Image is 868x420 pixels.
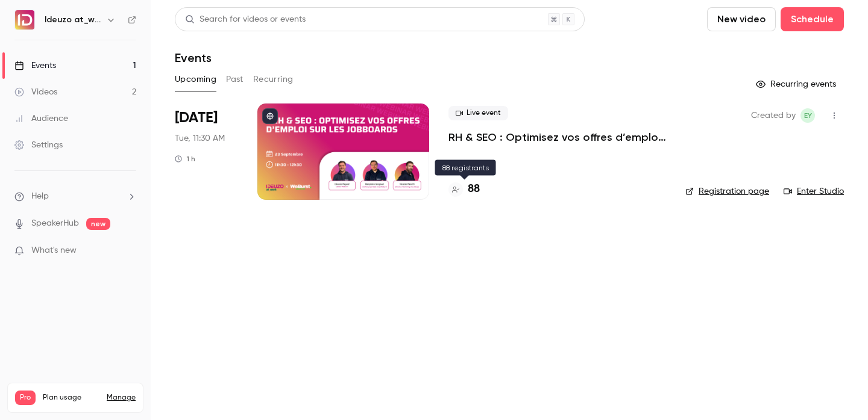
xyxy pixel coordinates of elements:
a: RH & SEO : Optimisez vos offres d’emploi sur les jobboards [448,130,666,144]
div: Audience [14,113,68,125]
span: What's new [31,244,77,257]
span: Plan usage [43,393,99,403]
button: Past [226,70,244,89]
h4: 88 [468,181,480,197]
span: Eva Yahiaoui [800,108,815,123]
div: Sep 23 Tue, 11:30 AM (Europe/Madrid) [175,103,238,200]
span: Live event [448,106,508,120]
span: [DATE] [175,108,218,128]
span: Created by [751,108,796,123]
li: help-dropdown-opener [14,190,136,203]
h1: Events [175,51,212,65]
img: Ideuzo at_work [15,10,34,29]
button: New video [707,7,776,31]
a: 88 [448,181,480,197]
div: Events [14,60,56,72]
span: EY [804,108,812,123]
div: 1 h [175,154,195,164]
div: Settings [14,139,63,151]
a: Manage [107,393,136,403]
span: Tue, 11:30 AM [175,132,225,144]
a: Enter Studio [784,185,844,197]
div: Search for videos or events [185,13,306,26]
span: Pro [15,391,36,405]
button: Recurring [253,70,294,89]
a: Registration page [685,185,769,197]
button: Schedule [781,7,844,31]
h6: Ideuzo at_work [45,14,101,26]
button: Recurring events [750,75,844,94]
a: SpeakerHub [31,217,79,230]
div: Videos [14,86,57,98]
span: Help [31,190,49,203]
button: Upcoming [175,70,216,89]
span: new [86,218,110,230]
